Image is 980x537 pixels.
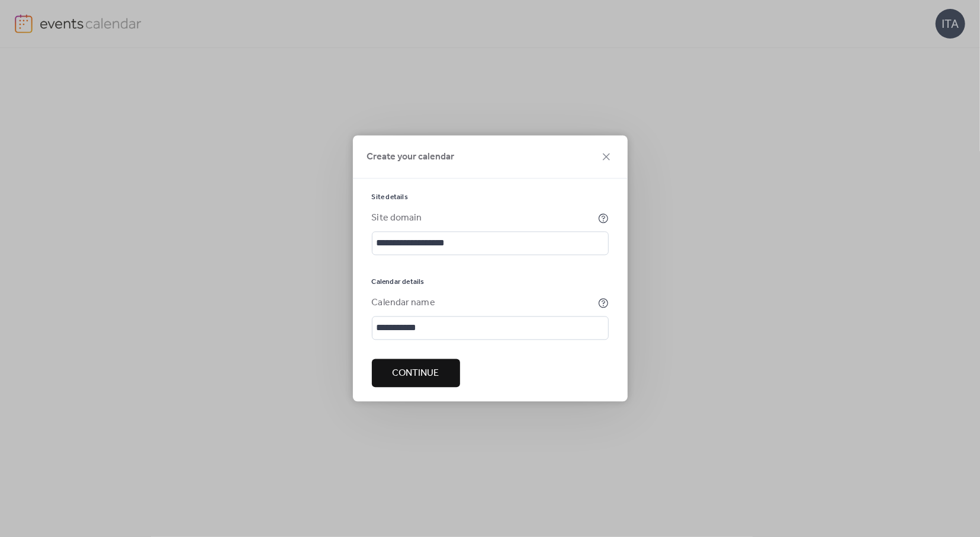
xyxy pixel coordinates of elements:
span: Calendar details [372,278,425,287]
div: Calendar name [372,296,596,311]
button: Continue [372,359,460,388]
span: Continue [393,367,439,381]
span: Create your calendar [367,151,455,165]
span: Site details [372,193,408,203]
div: Site domain [372,212,596,226]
